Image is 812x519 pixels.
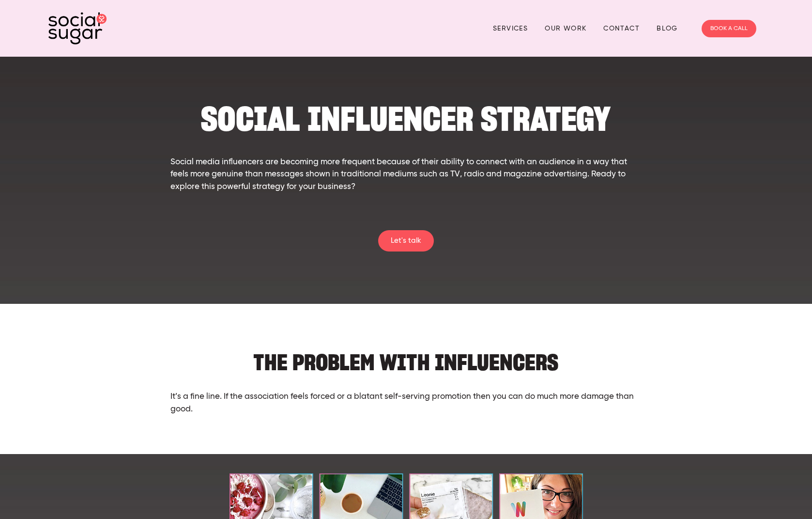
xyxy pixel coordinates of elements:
[545,21,586,36] a: Our Work
[170,391,642,415] p: It’s a fine line. If the association feels forced or a blatant self-serving promotion then you ca...
[378,230,434,252] a: Let's talk
[603,21,640,36] a: Contact
[170,104,642,134] h1: sociaL influencer STRATEGY
[657,21,678,36] a: Blog
[702,20,756,37] a: BOOK A CALL
[493,21,528,36] a: Services
[170,343,642,372] h2: THE PROBLEM WITH INFLUENCERS
[170,156,642,193] p: Social media influencers are becoming more frequent because of their ability to connect with an a...
[48,12,107,45] img: SocialSugar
